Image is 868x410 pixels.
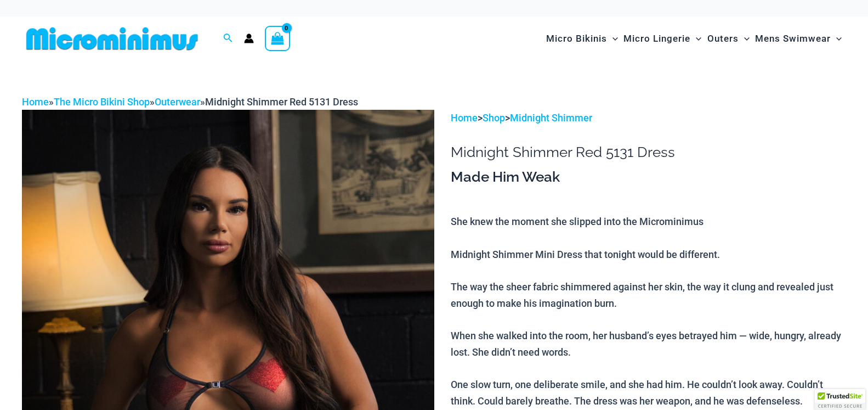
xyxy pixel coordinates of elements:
[543,22,621,55] a: Micro BikinisMenu ToggleMenu Toggle
[607,25,618,53] span: Menu Toggle
[223,32,233,46] a: Search icon link
[690,25,701,53] span: Menu Toggle
[705,22,752,55] a: OutersMenu ToggleMenu Toggle
[22,96,49,108] a: Home
[451,112,478,123] a: Home
[483,112,505,123] a: Shop
[205,96,358,108] span: Midnight Shimmer Red 5131 Dress
[752,22,844,55] a: Mens SwimwearMenu ToggleMenu Toggle
[54,96,150,108] a: The Micro Bikini Shop
[546,25,607,53] span: Micro Bikinis
[739,25,750,53] span: Menu Toggle
[265,26,290,51] a: View Shopping Cart, empty
[155,96,200,108] a: Outerwear
[451,110,846,126] p: > >
[22,26,202,51] img: MM SHOP LOGO FLAT
[815,389,865,410] div: TrustedSite Certified
[510,112,592,123] a: Midnight Shimmer
[621,22,704,55] a: Micro LingerieMenu ToggleMenu Toggle
[542,20,846,57] nav: Site Navigation
[244,33,254,43] a: Account icon link
[22,96,358,108] span: » » »
[831,25,842,53] span: Menu Toggle
[451,168,846,187] h3: Made Him Weak
[623,25,690,53] span: Micro Lingerie
[707,25,739,53] span: Outers
[451,144,846,161] h1: Midnight Shimmer Red 5131 Dress
[755,25,831,53] span: Mens Swimwear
